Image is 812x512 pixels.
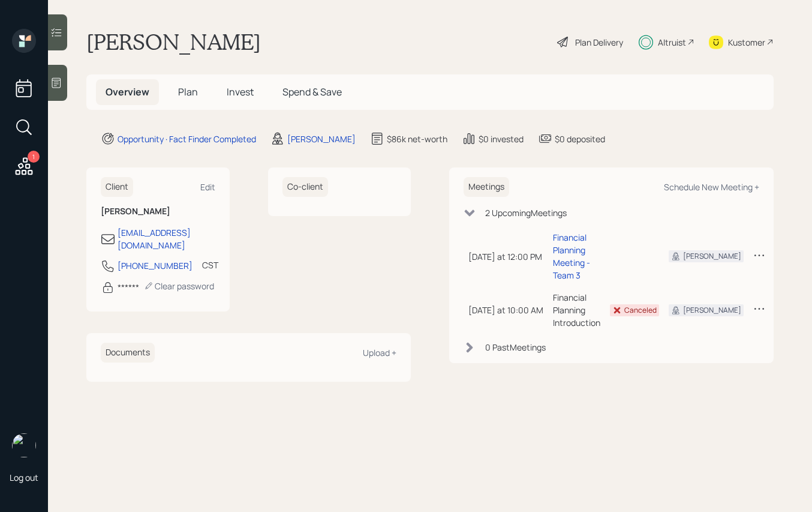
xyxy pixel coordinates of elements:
div: Upload + [363,347,396,358]
div: 1 [28,151,40,163]
span: Invest [227,85,254,98]
span: Spend & Save [282,85,342,98]
div: [PHONE_NUMBER] [118,259,193,272]
div: Altruist [658,36,686,49]
h6: Meetings [464,177,509,197]
div: $86k net-worth [387,133,447,145]
span: Plan [178,85,198,98]
div: 2 Upcoming Meeting s [485,206,567,219]
h6: Co-client [282,177,328,197]
img: aleksandra-headshot.png [12,433,36,457]
div: Canceled [624,305,657,316]
h1: [PERSON_NAME] [86,29,261,55]
div: CST [202,259,218,271]
div: Kustomer [728,36,765,49]
div: Schedule New Meeting + [664,181,759,193]
div: [DATE] at 12:00 PM [468,250,543,263]
div: [DATE] at 10:00 AM [468,304,543,316]
div: $0 invested [479,133,524,145]
div: 0 Past Meeting s [485,341,546,354]
div: Financial Planning Introduction [553,291,600,329]
div: [EMAIL_ADDRESS][DOMAIN_NAME] [118,226,215,251]
div: [PERSON_NAME] [683,251,741,262]
h6: [PERSON_NAME] [101,206,215,217]
div: Edit [200,181,215,193]
div: Clear password [144,280,214,292]
div: [PERSON_NAME] [287,133,356,145]
span: Overview [106,85,149,98]
h6: Documents [101,343,155,363]
div: Opportunity · Fact Finder Completed [118,133,256,145]
div: Plan Delivery [575,36,623,49]
div: Log out [10,472,38,483]
div: $0 deposited [555,133,605,145]
div: Financial Planning Meeting - Team 3 [553,231,600,282]
h6: Client [101,177,133,197]
div: [PERSON_NAME] [683,305,741,316]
